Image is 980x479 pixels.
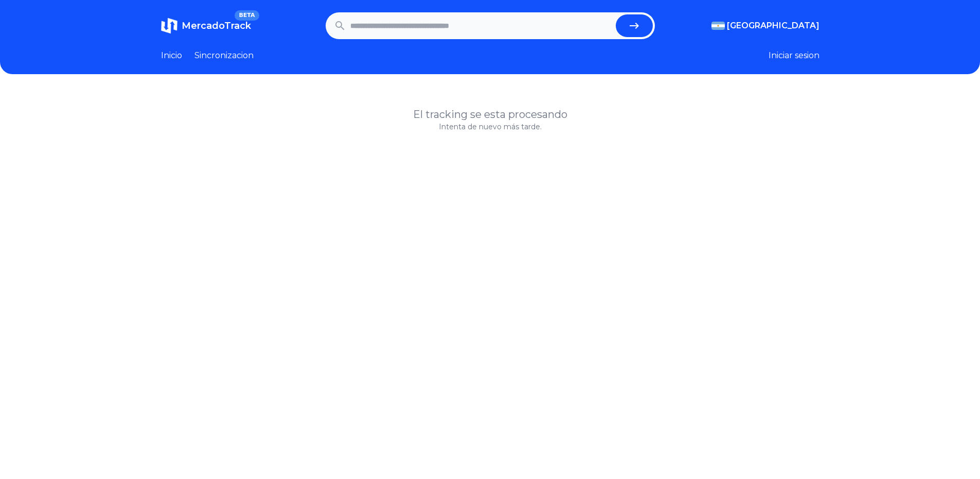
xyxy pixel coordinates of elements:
[194,49,254,62] a: Sincronizacion
[711,22,725,30] img: Argentina
[161,18,177,34] img: MercadoTrack
[161,18,251,34] a: MercadoTrackBETA
[161,122,819,132] p: Intenta de nuevo más tarde.
[727,20,819,32] span: [GEOGRAPHIC_DATA]
[235,10,259,21] span: BETA
[769,49,819,62] button: Iniciar sesion
[182,20,251,31] span: MercadoTrack
[161,107,819,122] h1: El tracking se esta procesando
[711,20,819,32] button: [GEOGRAPHIC_DATA]
[161,49,182,62] a: Inicio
